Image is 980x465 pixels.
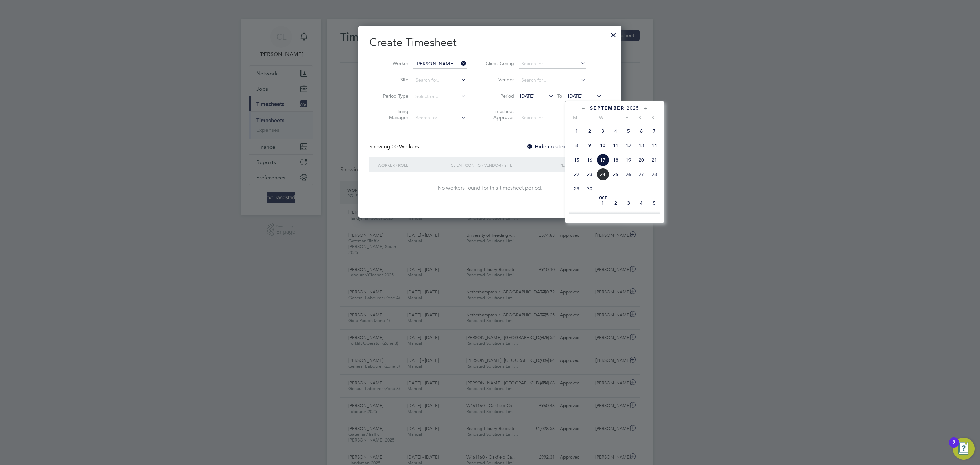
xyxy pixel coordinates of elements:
span: 10 [596,139,609,152]
span: 5 [648,196,661,209]
span: S [633,115,646,121]
span: 7 [583,211,596,224]
span: 9 [609,211,622,224]
span: 1 [570,125,583,138]
span: 12 [648,211,661,224]
span: 29 [570,182,583,195]
span: W [594,115,607,121]
input: Search for... [519,113,586,123]
span: 26 [622,168,635,181]
span: 3 [596,125,609,138]
label: Period Type [378,93,408,99]
span: M [569,115,582,121]
span: 9 [583,139,596,152]
label: Hide created timesheets [526,143,595,150]
span: 8 [570,139,583,152]
span: 21 [648,154,661,166]
span: 12 [622,139,635,152]
span: 2 [583,125,596,138]
span: 28 [648,168,661,181]
input: Search for... [413,59,467,69]
div: Showing [369,143,420,150]
span: 18 [609,154,622,166]
span: 1 [596,196,609,209]
input: Search for... [413,76,467,85]
div: No workers found for this timesheet period. [376,185,604,192]
span: F [620,115,633,121]
span: 20 [635,154,648,166]
h2: Create Timesheet [369,35,610,50]
label: Timesheet Approver [484,108,514,121]
span: 16 [583,154,596,166]
span: 7 [648,125,661,138]
span: S [646,115,659,121]
span: 2 [609,196,622,209]
span: 19 [622,154,635,166]
span: 23 [583,168,596,181]
span: To [555,92,564,100]
label: Client Config [484,60,514,66]
span: 11 [609,139,622,152]
span: 4 [635,196,648,209]
button: Open Resource Center, 2 new notifications [953,438,975,460]
span: 10 [622,211,635,224]
span: 00 Workers [392,143,419,150]
span: 27 [635,168,648,181]
span: 15 [570,154,583,166]
div: Client Config / Vendor / Site [449,157,558,173]
span: [DATE] [520,93,535,99]
div: Worker / Role [376,157,449,173]
label: Worker [378,60,408,66]
span: 4 [609,125,622,138]
span: 6 [570,211,583,224]
div: 2 [952,443,955,451]
span: T [607,115,620,121]
span: Sep [570,125,583,128]
input: Select one [413,92,467,101]
span: Oct [596,196,609,200]
span: 14 [648,139,661,152]
input: Search for... [519,76,586,85]
span: 5 [622,125,635,138]
span: September [590,105,624,111]
label: Site [378,77,408,83]
input: Search for... [519,59,586,69]
span: T [582,115,594,121]
span: 11 [635,211,648,224]
input: Search for... [413,113,467,123]
span: 30 [583,182,596,195]
label: Vendor [484,77,514,83]
label: Hiring Manager [378,108,408,121]
span: 25 [609,168,622,181]
span: [DATE] [568,93,583,99]
label: Period [484,93,514,99]
span: 2025 [627,105,639,111]
span: 13 [635,139,648,152]
span: 6 [635,125,648,138]
span: 22 [570,168,583,181]
span: 8 [596,211,609,224]
span: 24 [596,168,609,181]
span: 17 [596,154,609,166]
div: Period [558,157,604,173]
span: 3 [622,196,635,209]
